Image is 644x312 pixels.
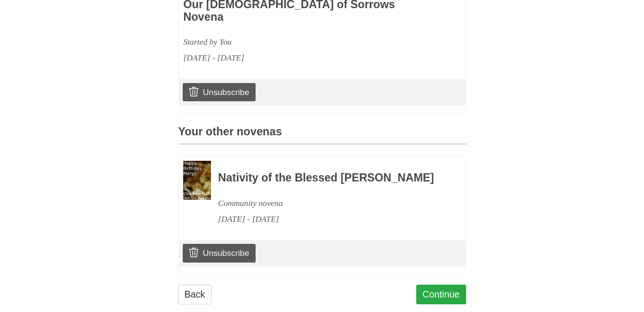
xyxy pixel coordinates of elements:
a: Unsubscribe [183,244,255,262]
h3: Your other novenas [178,126,466,144]
a: Unsubscribe [183,83,255,101]
a: Continue [416,285,466,304]
div: Started by You [183,34,405,50]
div: Community novena [218,195,440,211]
a: Back [178,285,211,304]
img: Novena image [183,161,211,200]
div: [DATE] - [DATE] [183,50,405,66]
div: [DATE] - [DATE] [218,211,440,227]
h3: Nativity of the Blessed [PERSON_NAME] [218,172,440,184]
